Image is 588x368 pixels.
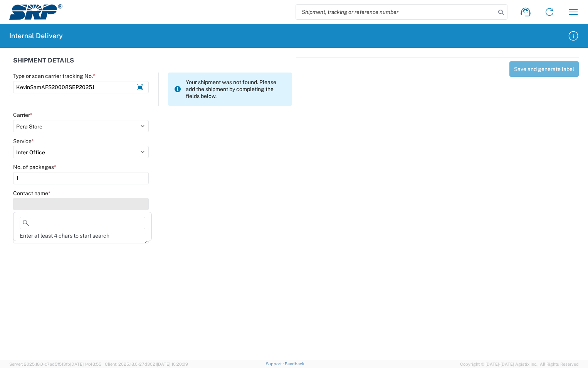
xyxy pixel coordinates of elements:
label: Service [13,138,34,145]
span: Client: 2025.18.0-27d3021 [105,362,188,366]
span: Your shipment was not found. Please add the shipment by completing the fields below. [186,79,286,100]
h2: Internal Delivery [9,31,63,41]
label: No. of packages [13,164,56,170]
span: [DATE] 10:20:09 [157,362,188,366]
a: Feedback [285,361,304,366]
label: Contact name [13,190,50,197]
div: SHIPMENT DETAILS [13,57,292,73]
span: Server: 2025.18.0-c7ad5f513fb [9,362,101,366]
span: [DATE] 14:43:55 [70,362,101,366]
div: Enter at least 4 chars to start search [15,232,150,239]
input: Shipment, tracking or reference number [296,5,496,19]
img: srp [9,4,62,20]
label: Carrier [13,111,32,118]
label: Type or scan carrier tracking No. [13,73,95,79]
span: Copyright © [DATE]-[DATE] Agistix Inc., All Rights Reserved [460,361,579,368]
a: Support [266,361,285,366]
